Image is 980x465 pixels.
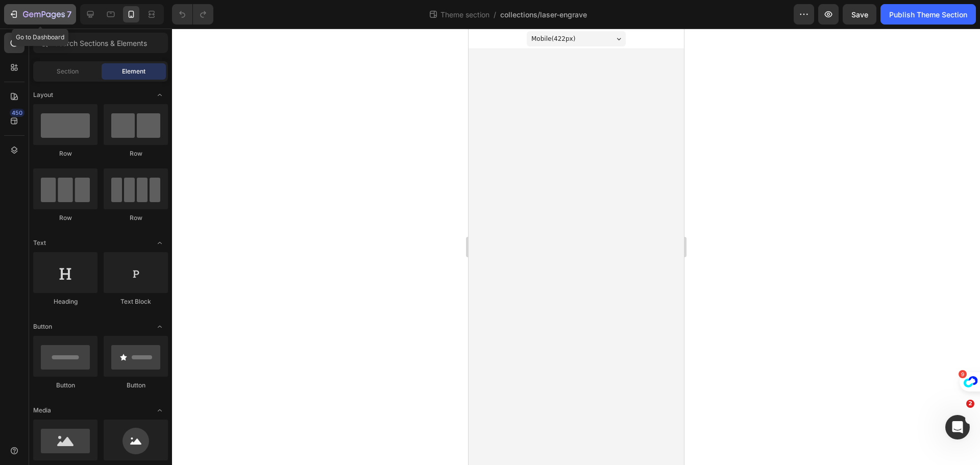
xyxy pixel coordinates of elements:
[33,238,46,248] span: Text
[843,4,876,25] button: Save
[966,400,974,408] span: 2
[945,415,970,439] iframe: Intercom live chat
[104,149,168,158] div: Row
[438,9,492,20] span: Theme section
[122,67,145,76] span: Element
[33,33,168,53] input: Search Sections & Elements
[4,4,76,25] button: 7
[889,9,967,20] div: Publish Theme Section
[57,67,79,76] span: Section
[880,4,976,25] button: Publish Theme Section
[494,9,496,20] span: /
[33,149,97,158] div: Row
[33,406,51,415] span: Media
[500,9,587,20] span: collections/laser-engrave
[67,8,71,20] p: 7
[33,213,97,223] div: Row
[152,235,168,251] span: Toggle open
[104,213,168,223] div: Row
[104,381,168,390] div: Button
[172,4,213,25] div: Undo/Redo
[33,322,52,331] span: Button
[33,90,53,100] span: Layout
[152,319,168,335] span: Toggle open
[104,297,168,306] div: Text Block
[469,29,684,465] iframe: Design area
[10,109,24,117] div: 450
[33,381,97,390] div: Button
[851,10,868,19] span: Save
[152,402,168,419] span: Toggle open
[33,297,97,306] div: Heading
[152,87,168,103] span: Toggle open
